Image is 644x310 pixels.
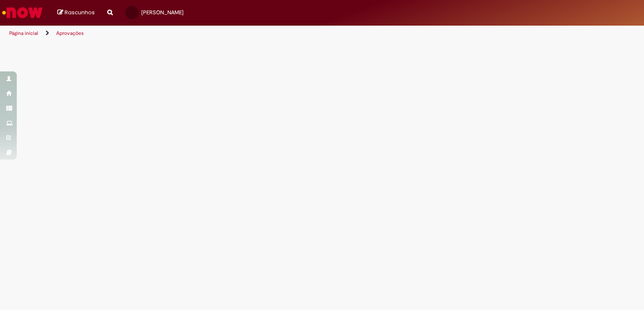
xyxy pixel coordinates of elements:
ul: Trilhas de página [6,26,423,41]
a: Aprovações [56,30,84,37]
a: Página inicial [9,30,38,37]
img: ServiceNow [1,4,44,21]
span: Rascunhos [65,8,95,16]
a: Rascunhos [57,9,95,17]
span: [PERSON_NAME] [141,9,184,16]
